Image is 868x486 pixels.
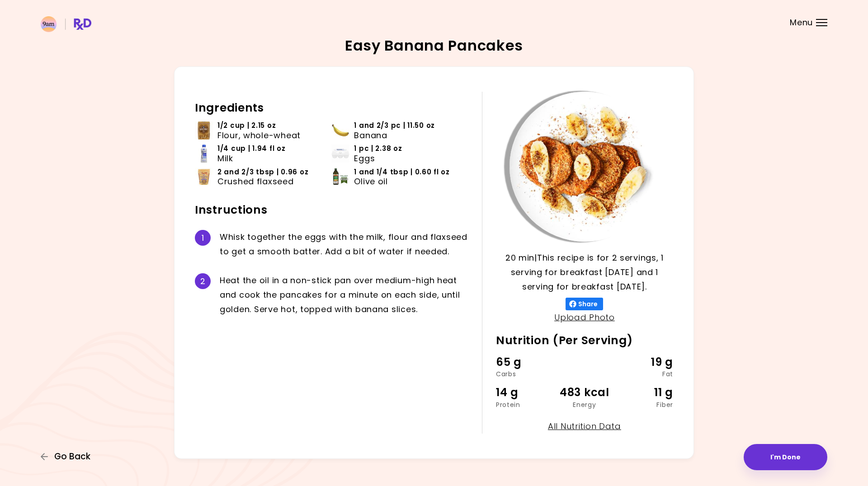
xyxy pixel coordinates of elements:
a: All Nutrition Data [548,421,621,432]
button: Go Back [41,452,95,462]
div: 19 g [614,354,673,371]
img: RxDiet [41,16,91,32]
span: Banana [354,131,387,140]
span: 2 and 2/3 tbsp | 0.96 oz [217,167,308,177]
div: 11 g [614,384,673,401]
span: Eggs [354,154,375,164]
button: Share [566,298,603,310]
div: 2 [195,273,211,289]
span: 1 and 2/3 pc | 11.50 oz [354,121,435,131]
div: Fiber [614,402,673,408]
div: 65 g [496,354,555,371]
h2: Instructions [195,203,468,217]
span: Share [576,300,599,308]
span: 1 and 1/4 tbsp | 0.60 fl oz [354,167,449,177]
span: 1/2 cup | 2.15 oz [217,121,276,131]
span: Flour, whole-wheat [217,131,301,140]
div: Protein [496,402,555,408]
h2: Easy Banana Pancakes [345,38,523,53]
button: I'm Done [744,444,827,470]
div: 1 [195,230,211,246]
span: Go Back [54,452,90,462]
div: Fat [614,371,673,377]
span: Milk [217,154,233,164]
span: 1 pc | 2.38 oz [354,144,402,154]
a: Upload Photo [554,312,615,323]
div: Carbs [496,371,555,377]
div: 14 g [496,384,555,401]
div: H e a t t h e o i l i n a n o n - s t i c k p a n o v e r m e d i u m - h i g h h e a t a n d c o... [220,273,468,317]
div: W h i s k t o g e t h e r t h e e g g s w i t h t h e m i l k , f l o u r a n d f l a x s e e d t... [220,230,468,259]
span: Menu [790,19,813,27]
div: Energy [555,402,614,408]
h2: Nutrition (Per Serving) [496,333,673,348]
span: 1/4 cup | 1.94 fl oz [217,144,285,154]
span: Crushed flaxseed [217,177,294,187]
p: 20 min | This recipe is for 2 servings, 1 serving for breakfast [DATE] and 1 serving for breakfas... [496,251,673,294]
div: 483 kcal [555,384,614,401]
span: Olive oil [354,177,387,187]
h2: Ingredients [195,101,468,115]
